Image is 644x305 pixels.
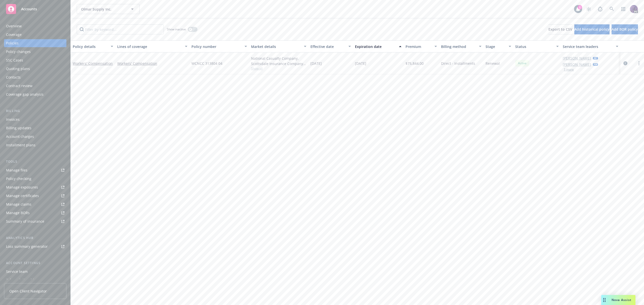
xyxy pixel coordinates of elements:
[4,268,66,276] a: Service team
[4,82,66,90] a: Contract review
[310,44,345,49] div: Effective date
[251,44,301,49] div: Market details
[441,44,476,49] div: Billing method
[4,133,66,141] a: Account charges
[612,298,631,302] span: Nova Assist
[73,61,113,66] a: Workers' Compensation
[4,73,66,81] a: Contacts
[513,40,561,52] button: Status
[6,192,39,200] div: Manage certificates
[612,24,638,34] button: Add BOR policy
[355,61,366,66] span: [DATE]
[167,27,186,31] span: Show inactive
[4,200,66,208] a: Manage claims
[4,39,66,47] a: Policies
[6,82,32,90] div: Contract review
[251,56,306,66] div: National Casualty Company, Scottsdale Insurance Company (Nationwide), Midwest General Insurance D...
[584,4,594,14] a: Stop snowing
[6,209,30,217] div: Manage BORs
[636,60,642,66] a: more
[6,200,31,208] div: Manage claims
[406,61,424,66] span: $75,844.00
[6,124,31,132] div: Billing updates
[355,44,396,49] div: Expiration date
[4,56,66,64] a: SSC Cases
[77,4,140,14] button: Olmar Supply Inc.
[6,133,34,141] div: Account charges
[21,7,37,11] span: Accounts
[353,40,404,52] button: Expiration date
[6,175,31,183] div: Policy checking
[439,40,484,52] button: Billing method
[4,31,66,39] a: Coverage
[486,61,500,66] span: Renewal
[4,22,66,30] a: Overview
[9,288,47,294] span: Open Client Navigator
[618,4,628,14] a: Switch app
[4,166,66,174] a: Manage files
[563,55,591,61] a: [PERSON_NAME]
[117,61,187,66] a: Workers' Compensation
[4,235,66,240] div: Analytics hub
[191,61,222,66] span: WCNCC 313804 04
[4,209,66,217] a: Manage BORs
[6,242,48,251] div: Loss summary generator
[4,276,66,284] a: Sales relationships
[406,44,432,49] div: Premium
[251,66,306,71] span: Show all
[115,40,189,52] button: Lines of coverage
[548,27,572,32] span: Export to CSV
[563,62,591,67] a: [PERSON_NAME]
[563,44,613,49] div: Service team leaders
[441,61,475,66] span: Direct - Installments
[77,24,164,34] input: Filter by keyword...
[4,159,66,164] div: Tools
[4,115,66,124] a: Invoices
[249,40,308,52] button: Market details
[191,44,241,49] div: Policy number
[308,40,353,52] button: Effective date
[595,4,605,14] a: Report a Bug
[4,217,66,225] a: Summary of insurance
[622,60,628,66] a: circleInformation
[6,73,21,81] div: Contacts
[6,115,20,124] div: Invoices
[310,61,322,66] span: [DATE]
[4,2,66,16] a: Accounts
[4,183,66,191] a: Manage exposures
[4,261,66,266] div: Account settings
[6,39,19,47] div: Policies
[73,44,108,49] div: Policy details
[578,5,582,10] div: 1
[6,65,30,73] div: Quoting plans
[630,5,638,13] img: photo
[4,141,66,149] a: Installment plans
[6,183,38,191] div: Manage exposures
[4,48,66,56] a: Policy changes
[517,61,527,66] span: Active
[4,124,66,132] a: Billing updates
[71,40,115,52] button: Policy details
[4,90,66,98] a: Coverage gap analysis
[4,175,66,183] a: Policy checking
[486,44,506,49] div: Stage
[189,40,249,52] button: Policy number
[6,22,22,30] div: Overview
[564,68,574,71] button: 1 more
[81,7,125,12] span: Olmar Supply Inc.
[574,27,610,32] span: Add historical policy
[601,295,608,305] div: Drag to move
[6,56,23,64] div: SSC Cases
[6,31,22,39] div: Coverage
[4,108,66,113] div: Billing
[4,192,66,200] a: Manage certificates
[601,295,635,305] button: Nova Assist
[515,44,553,49] div: Status
[6,166,27,174] div: Manage files
[612,27,638,32] span: Add BOR policy
[548,24,572,34] button: Export to CSV
[6,217,44,225] div: Summary of insurance
[117,44,182,49] div: Lines of coverage
[561,40,620,52] button: Service team leaders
